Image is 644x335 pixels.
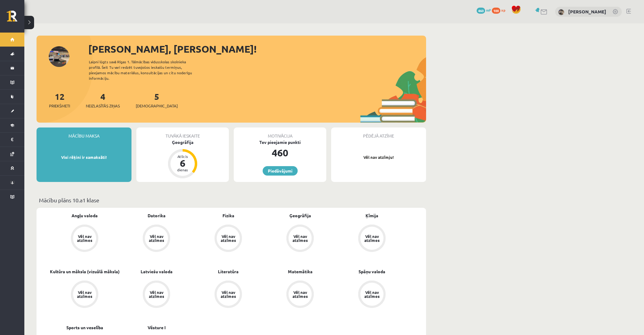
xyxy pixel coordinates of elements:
[148,234,165,242] div: Vēl nav atzīmes
[89,59,203,81] div: Laipni lūgts savā Rīgas 1. Tālmācības vidusskolas skolnieka profilā. Šeit Tu vari redzēt tuvojošo...
[218,268,239,275] a: Literatūra
[136,139,229,145] div: Ģeogrāfija
[148,324,166,331] a: Vēsture I
[49,281,121,309] a: Vēl nav atzīmes
[136,139,229,179] a: Ģeogrāfija Atlicis 6 dienas
[264,281,336,309] a: Vēl nav atzīmes
[363,290,380,298] div: Vēl nav atzīmes
[292,234,309,242] div: Vēl nav atzīmes
[558,9,564,15] img: Toms Jakseboga
[49,225,121,253] a: Vēl nav atzīmes
[363,234,380,242] div: Vēl nav atzīmes
[359,268,385,275] a: Spāņu valoda
[192,281,264,309] a: Vēl nav atzīmes
[40,154,128,160] p: Visi rēķini ir samaksāti!
[37,127,131,139] div: Mācību maksa
[192,225,264,253] a: Vēl nav atzīmes
[50,268,120,275] a: Kultūra un māksla (vizuālā māksla)
[501,8,505,12] span: xp
[477,8,491,12] a: 460 mP
[336,225,408,253] a: Vēl nav atzīmes
[477,8,485,14] span: 460
[136,91,178,109] a: 5[DEMOGRAPHIC_DATA]
[49,91,70,109] a: 12Priekšmeti
[148,290,165,298] div: Vēl nav atzīmes
[136,103,178,109] span: [DEMOGRAPHIC_DATA]
[292,290,309,298] div: Vēl nav atzīmes
[264,225,336,253] a: Vēl nav atzīmes
[173,168,192,172] div: dienas
[173,155,192,158] div: Atlicis
[288,268,313,275] a: Matemātika
[234,127,326,139] div: Motivācija
[7,11,24,26] a: Rīgas 1. Tālmācības vidusskola
[263,166,298,176] a: Piedāvājumi
[141,268,173,275] a: Latviešu valoda
[336,281,408,309] a: Vēl nav atzīmes
[39,196,424,204] p: Mācību plāns 10.a1 klase
[289,212,311,219] a: Ģeogrāfija
[234,145,326,160] div: 460
[76,234,93,242] div: Vēl nav atzīmes
[492,8,500,14] span: 100
[121,225,192,253] a: Vēl nav atzīmes
[366,212,378,219] a: Ķīmija
[86,91,120,109] a: 4Neizlasītās ziņas
[568,9,606,15] a: [PERSON_NAME]
[234,139,326,145] div: Tev pieejamie punkti
[49,103,70,109] span: Priekšmeti
[331,127,426,139] div: Pēdējā atzīme
[220,234,237,242] div: Vēl nav atzīmes
[486,8,491,12] span: mP
[173,158,192,168] div: 6
[492,8,508,12] a: 100 xp
[88,42,426,56] div: [PERSON_NAME], [PERSON_NAME]!
[121,281,192,309] a: Vēl nav atzīmes
[220,290,237,298] div: Vēl nav atzīmes
[334,154,423,160] p: Vēl nav atzīmju!
[136,127,229,139] div: Tuvākā ieskaite
[72,212,98,219] a: Angļu valoda
[222,212,234,219] a: Fizika
[86,103,120,109] span: Neizlasītās ziņas
[76,290,93,298] div: Vēl nav atzīmes
[148,212,166,219] a: Datorika
[66,324,103,331] a: Sports un veselība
